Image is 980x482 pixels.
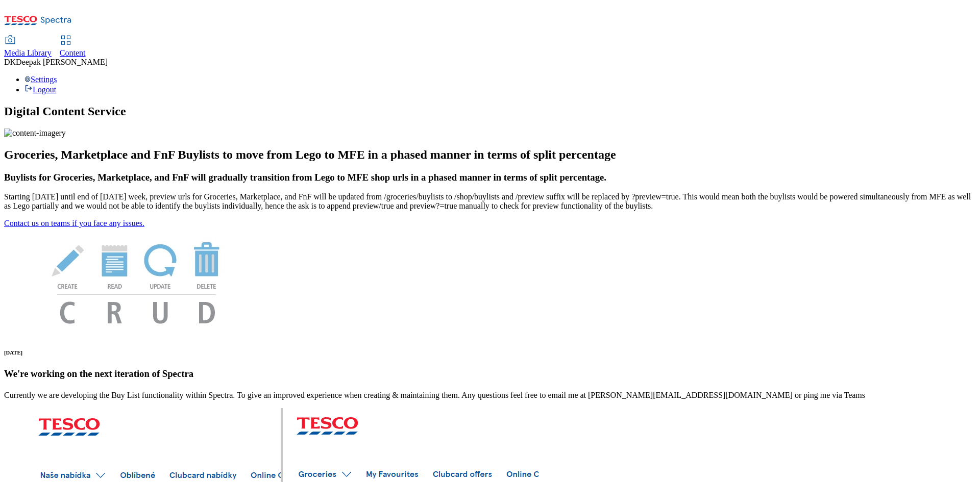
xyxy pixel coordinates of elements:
[4,228,269,335] img: News Image
[4,349,976,356] h6: [DATE]
[4,105,976,118] h1: Digital Content Service
[4,172,976,183] h3: Buylists for Groceries, Marketplace, and FnF will gradually transition from Lego to MFE shop urls...
[60,36,86,58] a: Content
[4,391,976,400] p: Currently we are developing the Buy List functionality within Spectra. To give an improved experi...
[4,129,66,138] img: content-imagery
[24,75,57,84] a: Settings
[4,58,16,66] span: DK
[4,148,976,162] h2: Groceries, Marketplace and FnF Buylists to move from Lego to MFE in a phased manner in terms of s...
[4,192,976,211] p: Starting [DATE] until end of [DATE] week, preview urls for Groceries, Marketplace, and FnF will b...
[16,58,108,66] span: Deepak [PERSON_NAME]
[4,36,52,58] a: Media Library
[4,48,52,57] span: Media Library
[60,48,86,57] span: Content
[24,85,56,94] a: Logout
[4,219,144,227] a: Contact us on teams if you face any issues.
[4,368,976,379] h3: We're working on the next iteration of Spectra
